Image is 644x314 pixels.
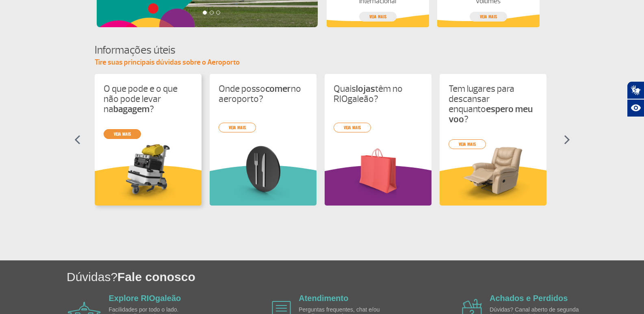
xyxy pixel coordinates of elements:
a: Atendimento [299,294,348,303]
h4: Informações úteis [95,43,550,58]
span: Fale conosco [117,270,195,284]
a: veja mais [104,129,141,139]
img: card%20informa%C3%A7%C3%B5es%204.png [449,142,538,200]
img: card%20informa%C3%A7%C3%B5es%201.png [104,142,193,200]
p: Quais têm no RIOgaleão? [334,84,423,104]
img: card%20informa%C3%A7%C3%B5es%206.png [334,142,423,200]
p: Onde posso no aeroporto? [219,84,308,104]
p: Tem lugares para descansar enquanto ? [449,84,538,124]
strong: bagagem [113,103,150,115]
img: amareloInformacoesUteis.svg [440,165,546,206]
a: veja mais [219,123,256,132]
strong: comer [265,83,291,95]
img: card%20informa%C3%A7%C3%B5es%208.png [219,142,308,200]
img: amareloInformacoesUteis.svg [95,165,202,206]
a: veja mais [359,12,397,22]
a: veja mais [449,139,486,149]
img: seta-direita [564,135,570,145]
h1: Dúvidas? [67,269,644,285]
strong: espero meu voo [449,103,533,125]
strong: lojas [356,83,375,95]
img: verdeInformacoesUteis.svg [210,165,317,206]
p: O que pode e o que não pode levar na ? [104,84,193,114]
a: veja mais [470,12,507,22]
img: roxoInformacoesUteis.svg [325,165,432,206]
div: Plugin de acessibilidade da Hand Talk. [627,81,644,117]
a: veja mais [334,123,371,132]
button: Abrir recursos assistivos. [627,99,644,117]
p: Tire suas principais dúvidas sobre o Aeroporto [95,58,550,67]
button: Abrir tradutor de língua de sinais. [627,81,644,99]
img: seta-esquerda [74,135,80,145]
a: Explore RIOgaleão [109,294,181,303]
a: Achados e Perdidos [490,294,568,303]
